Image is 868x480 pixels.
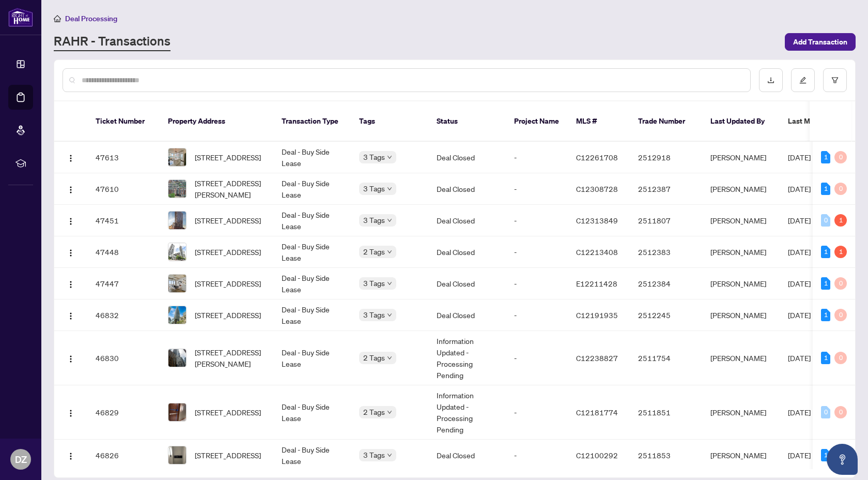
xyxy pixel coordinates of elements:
[576,184,618,193] span: C12308728
[363,277,385,289] span: 3 Tags
[363,406,385,418] span: 2 Tags
[87,299,160,331] td: 46832
[788,153,811,162] span: [DATE]
[168,349,186,367] img: thumbnail-img
[821,352,830,364] div: 1
[834,277,847,290] div: 0
[67,217,75,226] img: Logo
[821,151,830,163] div: 1
[506,268,568,299] td: -
[702,385,780,440] td: [PERSON_NAME]
[576,216,618,225] span: C12313849
[195,215,261,226] span: [STREET_ADDRESS]
[273,236,351,268] td: Deal - Buy Side Lease
[63,212,79,229] button: Logo
[630,101,702,142] th: Trade Number
[821,183,830,195] div: 1
[67,280,75,289] img: Logo
[168,403,186,421] img: thumbnail-img
[87,101,160,142] th: Ticket Number
[63,275,79,292] button: Logo
[834,309,847,321] div: 0
[630,299,702,331] td: 2512245
[788,247,811,257] span: [DATE]
[168,275,186,292] img: thumbnail-img
[195,347,265,369] span: [STREET_ADDRESS][PERSON_NAME]
[506,331,568,385] td: -
[788,310,811,320] span: [DATE]
[63,447,79,463] button: Logo
[630,385,702,440] td: 2511851
[576,408,618,417] span: C12181774
[168,180,186,198] img: thumbnail-img
[428,299,506,331] td: Deal Closed
[363,214,385,226] span: 3 Tags
[506,236,568,268] td: -
[834,214,847,227] div: 1
[273,440,351,471] td: Deal - Buy Side Lease
[87,385,160,440] td: 46829
[834,352,847,364] div: 0
[87,142,160,173] td: 47613
[63,307,79,323] button: Logo
[630,268,702,299] td: 2512384
[87,236,160,268] td: 47448
[87,205,160,236] td: 47451
[821,309,830,321] div: 1
[428,440,506,471] td: Deal Closed
[788,115,851,127] span: Last Modified Date
[273,142,351,173] td: Deal - Buy Side Lease
[387,249,392,254] span: down
[54,15,61,22] span: home
[195,152,261,163] span: [STREET_ADDRESS]
[767,77,774,84] span: download
[63,244,79,260] button: Logo
[168,148,186,166] img: thumbnail-img
[568,101,630,142] th: MLS #
[67,186,75,194] img: Logo
[831,77,839,84] span: filter
[87,173,160,205] td: 47610
[788,353,811,363] span: [DATE]
[630,440,702,471] td: 2511853
[87,331,160,385] td: 46830
[67,452,75,460] img: Logo
[428,173,506,205] td: Deal Closed
[702,205,780,236] td: [PERSON_NAME]
[63,181,79,197] button: Logo
[506,205,568,236] td: -
[506,440,568,471] td: -
[791,68,815,92] button: edit
[273,173,351,205] td: Deal - Buy Side Lease
[168,446,186,464] img: thumbnail-img
[506,101,568,142] th: Project Name
[387,186,392,191] span: down
[67,249,75,257] img: Logo
[788,184,811,193] span: [DATE]
[428,385,506,440] td: Information Updated - Processing Pending
[834,183,847,195] div: 0
[387,410,392,415] span: down
[168,306,186,324] img: thumbnail-img
[576,153,618,162] span: C12261708
[363,151,385,163] span: 3 Tags
[823,68,847,92] button: filter
[363,309,385,321] span: 3 Tags
[195,177,265,200] span: [STREET_ADDRESS][PERSON_NAME]
[195,449,261,461] span: [STREET_ADDRESS]
[788,451,811,460] span: [DATE]
[788,216,811,225] span: [DATE]
[387,155,392,160] span: down
[576,451,618,460] span: C12100292
[821,246,830,258] div: 1
[576,353,618,363] span: C12238827
[821,214,830,227] div: 0
[702,440,780,471] td: [PERSON_NAME]
[168,212,186,229] img: thumbnail-img
[793,34,847,50] span: Add Transaction
[15,452,27,467] span: DZ
[702,101,780,142] th: Last Updated By
[87,440,160,471] td: 46826
[273,205,351,236] td: Deal - Buy Side Lease
[363,352,385,364] span: 2 Tags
